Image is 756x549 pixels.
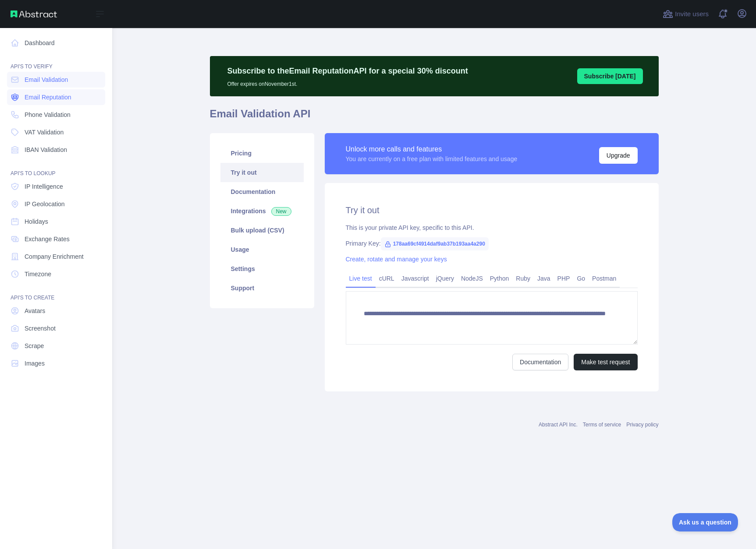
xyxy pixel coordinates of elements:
a: Python [486,271,513,285]
span: Company Enrichment [25,252,84,261]
div: API'S TO VERIFY [7,53,105,70]
a: Documentation [512,354,568,370]
a: VAT Validation [7,124,105,140]
a: Images [7,355,105,371]
div: API'S TO LOOKUP [7,159,105,177]
span: Email Reputation [25,93,71,102]
p: Offer expires on November 1st. [227,77,468,88]
a: Email Reputation [7,89,105,105]
div: Primary Key: [346,239,638,248]
span: Phone Validation [25,110,71,119]
a: cURL [376,271,398,285]
div: API'S TO CREATE [7,284,105,301]
a: Email Validation [7,72,105,88]
a: Screenshot [7,320,105,336]
button: Invite users [661,7,710,21]
a: jQuery [433,271,458,285]
a: Timezone [7,266,105,282]
p: Subscribe to the Email Reputation API for a special 30 % discount [227,65,468,77]
a: Support [220,278,304,298]
span: Timezone [25,270,51,278]
a: Javascript [398,271,433,285]
a: Settings [220,259,304,278]
a: PHP [554,271,574,285]
a: Privacy policy [626,422,658,428]
a: Holidays [7,214,105,229]
h2: Try it out [346,204,638,216]
a: Exchange Rates [7,231,105,247]
a: IP Geolocation [7,196,105,212]
span: VAT Validation [25,128,64,137]
a: Phone Validation [7,107,105,123]
img: Abstract API [11,11,57,18]
span: IP Intelligence [25,182,63,191]
a: IP Intelligence [7,179,105,194]
span: 178aa69cf4914daf9ab37b193aa4a290 [381,237,489,250]
span: Email Validation [25,75,68,84]
a: Dashboard [7,35,105,51]
a: Go [573,271,589,285]
span: Exchange Rates [25,235,70,243]
a: IBAN Validation [7,142,105,158]
button: Make test request [574,354,637,370]
a: Create, rotate and manage your keys [346,256,447,263]
a: Ruby [512,271,534,285]
a: Scrape [7,338,105,354]
div: You are currently on a free plan with limited features and usage [346,155,518,163]
span: Images [25,359,45,368]
button: Subscribe [DATE] [577,68,643,84]
a: Java [534,271,554,285]
span: Holidays [25,217,48,226]
div: This is your private API key, specific to this API. [346,223,638,232]
a: Avatars [7,303,105,319]
a: Integrations New [220,201,304,221]
a: Bulk upload (CSV) [220,221,304,240]
a: Terms of service [583,422,621,428]
a: Postman [589,271,620,285]
div: Unlock more calls and features [346,144,518,155]
a: Abstract API Inc. [539,422,578,428]
a: Live test [346,271,376,285]
span: Avatars [25,306,45,315]
h1: Email Validation API [210,107,659,128]
a: Company Enrichment [7,249,105,264]
span: New [271,207,291,216]
span: IBAN Validation [25,145,67,154]
a: Pricing [220,144,304,163]
span: Scrape [25,341,44,350]
span: Invite users [675,9,709,19]
a: Try it out [220,163,304,182]
iframe: Toggle Customer Support [672,513,738,531]
span: IP Geolocation [25,200,65,208]
button: Upgrade [599,147,638,164]
a: Usage [220,240,304,259]
span: Screenshot [25,324,56,333]
a: NodeJS [458,271,486,285]
a: Documentation [220,182,304,201]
